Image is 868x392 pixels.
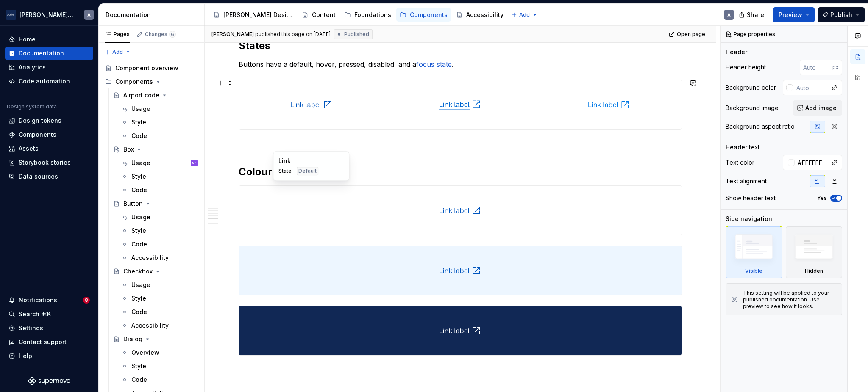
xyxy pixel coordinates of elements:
a: Accessibility [118,319,201,332]
button: Add image [793,100,842,116]
div: Code [131,308,147,316]
button: Add [102,46,134,58]
h2: Colour [239,165,682,179]
a: Accessibility [453,8,507,22]
a: Supernova Logo [28,377,70,385]
div: Design system data [7,103,57,110]
div: Style [131,362,146,370]
div: Components [410,11,448,19]
a: Code automation [5,75,93,88]
div: Documentation [19,49,64,58]
div: Pages [105,31,130,38]
a: Storybook stories [5,156,93,169]
a: Component overview [102,61,201,75]
a: Design tokens [5,114,93,127]
input: Auto [800,60,832,75]
p: px [832,64,839,71]
div: Background image [726,104,779,112]
a: Assets [5,142,93,155]
a: Foundations [341,8,395,22]
a: Airport code [110,88,201,102]
div: Contact support [19,338,67,346]
div: Airport code [123,91,159,99]
input: Auto [795,155,827,170]
div: Code [131,186,147,194]
a: Button [110,197,201,210]
div: Style [131,118,146,127]
div: SP [192,159,196,167]
div: Data sources [19,172,58,181]
div: Visible [745,268,762,274]
div: [PERSON_NAME] Airlines [19,11,74,19]
span: Add [112,49,123,55]
span: Publish [830,11,852,19]
div: Header height [726,63,766,72]
div: Help [19,352,32,360]
a: Code [118,305,201,319]
div: Style [131,226,146,235]
div: Hidden [786,226,843,278]
a: Settings [5,321,93,335]
span: Add [519,11,530,18]
h2: States [239,39,682,52]
div: Content [312,11,336,19]
span: Share [747,11,764,19]
span: Open page [677,31,705,38]
div: Settings [19,324,43,332]
div: Usage [131,281,150,289]
a: Components [396,8,451,22]
div: Analytics [19,63,46,72]
div: Component overview [115,64,178,72]
div: Code [131,375,147,384]
a: Home [5,33,93,46]
a: Data sources [5,170,93,183]
div: Design tokens [19,116,61,125]
button: [PERSON_NAME] AirlinesA [2,6,97,24]
div: Components [102,75,201,88]
div: Header text [726,143,760,152]
div: Text alignment [726,177,767,185]
div: Checkbox [123,267,153,276]
span: [PERSON_NAME] [211,31,254,38]
div: Text color [726,158,754,167]
div: Box [123,145,134,154]
a: Dialog [110,332,201,346]
a: Usage [118,102,201,116]
div: Code [131,132,147,140]
span: Add image [805,104,837,112]
a: Analytics [5,61,93,74]
div: Components [19,130,56,139]
div: Foundations [354,11,391,19]
div: Components [115,77,153,86]
a: Components [5,128,93,141]
div: Show header text [726,194,776,202]
div: [PERSON_NAME] Design [223,11,293,19]
a: Style [118,359,201,373]
a: Style [118,170,201,183]
p: Buttons have a default, hover, pressed, disabled, and a . [239,59,682,69]
div: Page tree [210,6,507,23]
a: Style [118,224,201,237]
a: Box [110,143,201,156]
span: 8 [83,297,90,304]
div: Visible [726,226,782,278]
a: Open page [666,28,709,40]
button: Publish [818,7,865,22]
div: A [727,11,731,18]
div: Storybook stories [19,158,71,167]
input: Auto [793,80,827,95]
div: published this page on [DATE] [255,31,331,38]
span: Default [298,168,317,174]
div: Usage [131,159,150,167]
a: Code [118,183,201,197]
div: Search ⌘K [19,310,51,318]
div: Code automation [19,77,70,86]
div: Background color [726,83,776,92]
span: Published [344,31,369,38]
div: Home [19,35,36,44]
span: State [278,168,292,174]
a: Code [118,373,201,386]
button: Search ⌘K [5,307,93,321]
label: Yes [817,195,827,202]
span: 6 [169,31,176,38]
